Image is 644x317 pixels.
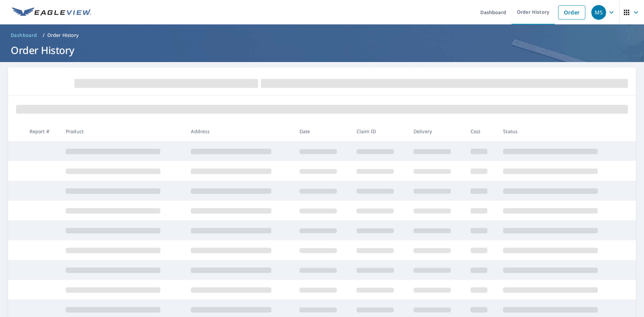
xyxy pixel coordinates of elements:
li: / [43,31,45,39]
th: Product [60,121,185,141]
th: Date [294,121,351,141]
img: EV Logo [12,7,91,17]
th: Cost [465,121,498,141]
a: Dashboard [8,30,40,41]
h1: Order History [8,43,636,57]
p: Order History [47,32,79,39]
th: Delivery [408,121,465,141]
th: Address [185,121,294,141]
div: MS [591,5,606,20]
span: Dashboard [11,32,37,39]
a: Order [558,5,585,19]
th: Status [498,121,623,141]
nav: breadcrumb [8,30,636,41]
th: Claim ID [351,121,408,141]
th: Report # [24,121,60,141]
